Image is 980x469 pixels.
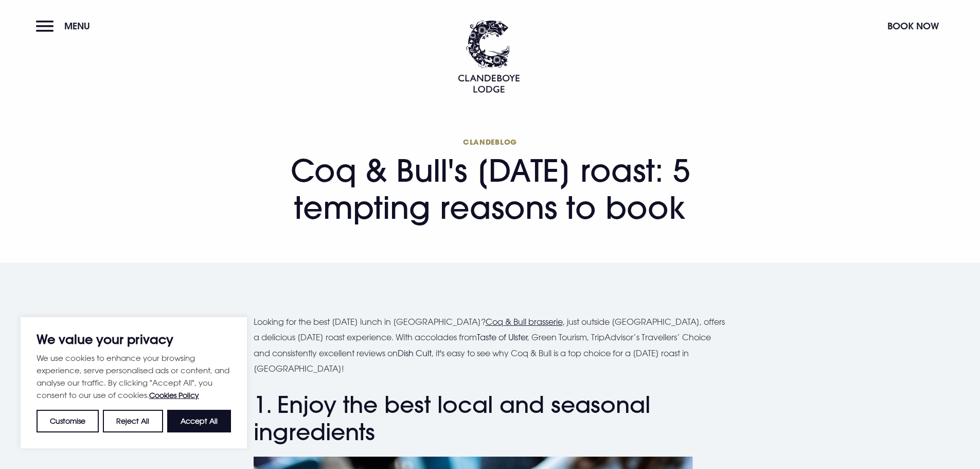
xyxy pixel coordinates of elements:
p: We use cookies to enhance your browsing experience, serve personalised ads or content, and analys... [37,352,231,402]
h2: 1. Enjoy the best local and seasonal ingredients [254,391,727,446]
a: Dish Cult [398,348,432,358]
span: Clandeblog [254,137,727,147]
button: Book Now [882,15,944,37]
p: We value your privacy [37,333,231,345]
button: Menu [36,15,95,37]
a: Coq & Bull brasserie [486,317,563,327]
button: Reject All [103,410,163,432]
span: Menu [64,20,90,32]
h1: Coq & Bull's [DATE] roast: 5 tempting reasons to book [254,137,727,226]
div: We value your privacy [21,317,247,448]
img: Clandeboye Lodge [458,20,520,93]
button: Customise [37,410,99,432]
a: Taste of Ulster [477,332,527,342]
button: Accept All [167,410,231,432]
p: Looking for the best [DATE] lunch in [GEOGRAPHIC_DATA]? , just outside [GEOGRAPHIC_DATA], offers ... [254,314,727,377]
a: Cookies Policy [149,391,199,399]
